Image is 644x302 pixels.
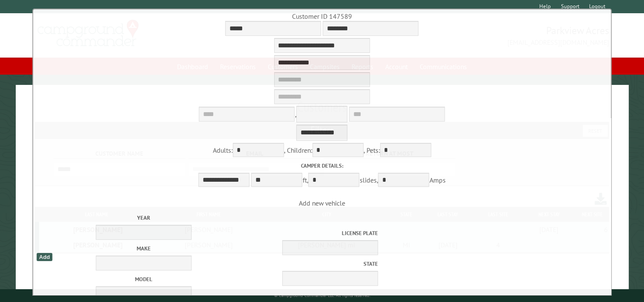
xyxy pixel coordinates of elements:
label: License Plate [223,229,378,237]
label: Camper details: [35,162,609,170]
small: © Campground Commander LLC. All rights reserved. [274,293,370,298]
label: Make [66,244,221,253]
label: Model [66,275,221,283]
div: Customer ID 147589 [35,12,609,21]
div: ft, slides, Amps [35,162,609,189]
div: , [35,72,609,143]
label: Year [66,214,221,222]
div: Add [37,253,52,261]
div: Adults: , Children: , Pets: [35,143,609,159]
label: State [223,260,378,268]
